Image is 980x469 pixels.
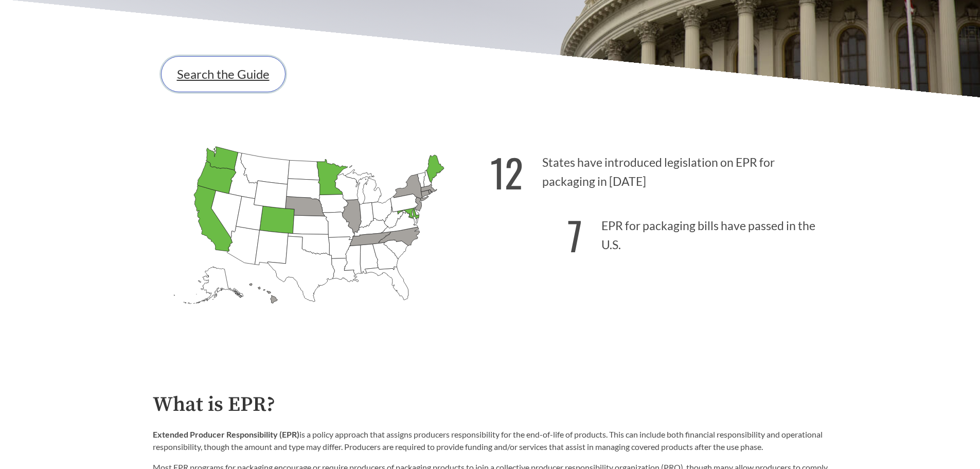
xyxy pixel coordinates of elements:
[153,428,828,453] p: is a policy approach that assigns producers responsibility for the end-of-life of products. This ...
[153,429,299,439] strong: Extended Producer Responsibility (EPR)
[490,144,523,201] strong: 12
[490,137,828,201] p: States have introduced legislation on EPR for packaging in [DATE]
[161,56,286,92] a: Search the Guide
[567,206,582,264] strong: 7
[153,393,828,416] h2: What is EPR?
[490,201,828,264] p: EPR for packaging bills have passed in the U.S.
